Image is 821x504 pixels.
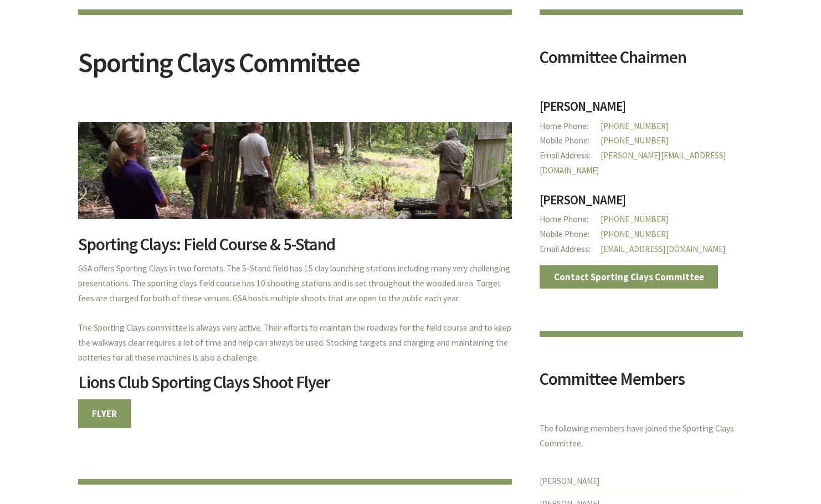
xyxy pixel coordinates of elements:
span: Email Address [540,242,601,257]
a: Contact Sporting Clays Committee [540,265,718,289]
a: [EMAIL_ADDRESS][DOMAIN_NAME] [601,244,726,254]
p: The following members have joined the Sporting Clays Committee. [540,421,743,451]
a: [PHONE_NUMBER] [601,135,669,146]
h2: Committee Chairmen [540,49,743,74]
a: [PERSON_NAME][EMAIL_ADDRESS][DOMAIN_NAME] [540,150,726,176]
h2: Sporting Clays: Field Course & 5-Stand [78,236,512,261]
a: [PHONE_NUMBER] [601,121,669,131]
a: [PHONE_NUMBER] [601,229,669,239]
a: [PHONE_NUMBER] [601,214,669,224]
span: Home Phone [540,212,601,227]
span: Email Address [540,148,601,163]
a: FLYER [78,399,131,428]
h3: [PERSON_NAME] [540,100,743,119]
span: Mobile Phone [540,133,601,148]
h2: Committee Members [540,371,743,396]
span: Home Phone [540,119,601,134]
p: GSA offers Sporting Clays in two formats. The 5-Stand field has 15 clay launching stations includ... [78,261,512,366]
h3: [PERSON_NAME] [540,193,743,213]
span: Mobile Phone [540,227,601,242]
a: [PERSON_NAME] [540,476,600,486]
h2: Lions Club Sporting Clays Shoot Flyer [78,374,512,399]
h2: Sporting Clays Committee [78,49,512,90]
